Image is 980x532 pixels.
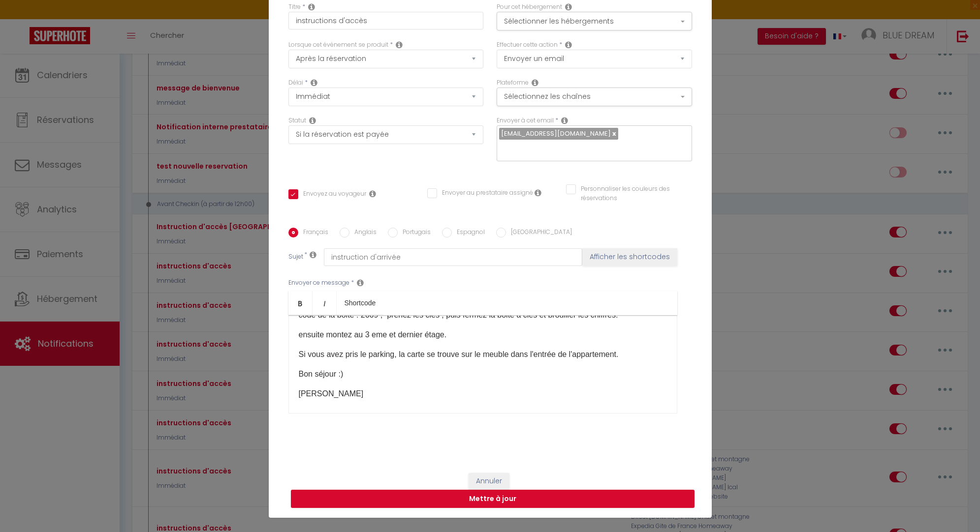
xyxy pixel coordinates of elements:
p: [PERSON_NAME] [299,388,667,400]
label: Délai [288,78,303,88]
i: Message [357,279,364,287]
button: Annuler [469,473,509,490]
i: This Rental [565,3,572,11]
label: Titre [288,2,301,12]
label: Espagnol [452,228,485,238]
div: ​ [288,315,677,414]
label: Sujet [288,252,303,263]
i: Recipient [561,117,568,124]
label: Statut [288,116,306,125]
i: Subject [310,251,316,259]
a: Italic [313,291,337,315]
label: Portugais [398,228,431,238]
label: Effectuer cette action [497,40,558,50]
i: Envoyer au prestataire si il est assigné [535,189,541,197]
i: Title [308,3,315,11]
p: Bon séjour :) [299,368,667,380]
i: Action Channel [532,79,538,87]
p: ensuite montez au 3 eme et dernier étage. [299,329,667,341]
a: Shortcode [337,291,384,315]
a: Bold [288,291,313,315]
p: code de la boite : 2669 , prenez les clés , puis fermez la boite à clés et brouiller les chiffres. [299,309,667,321]
button: Sélectionnez les chaînes [497,88,692,106]
label: Anglais [349,228,377,238]
label: Envoyez au voyageur [298,189,366,200]
i: Event Occur [396,41,403,49]
span: [EMAIL_ADDRESS][DOMAIN_NAME] [501,129,611,138]
label: Français [298,228,328,238]
button: Mettre à jour [291,490,695,508]
p: Si vous avez pris le parking, la carte se trouve sur le meuble dans l'entrée de l'appartement. [299,349,667,360]
label: Envoyer à cet email [497,116,554,125]
i: Booking status [309,117,316,124]
i: Envoyer au voyageur [369,190,376,198]
label: Envoyer ce message [288,278,349,288]
i: Action Time [311,79,317,87]
button: Afficher les shortcodes [582,248,677,266]
label: [GEOGRAPHIC_DATA] [506,228,572,238]
button: Sélectionner les hébergements [497,12,692,30]
label: Pour cet hébergement [497,2,562,12]
label: Plateforme [497,78,529,88]
label: Lorsque cet événement se produit [288,40,388,50]
i: Action Type [565,41,572,49]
